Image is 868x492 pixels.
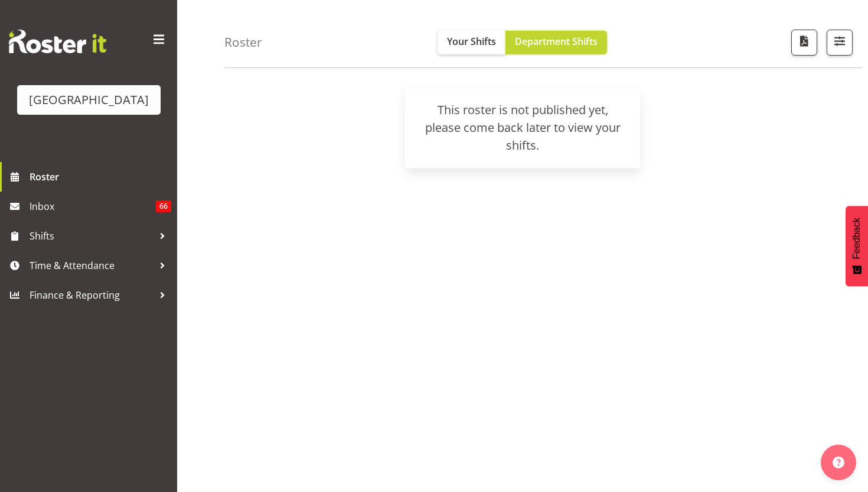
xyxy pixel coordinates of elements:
[30,168,171,186] span: Roster
[224,35,262,49] h4: Roster
[846,206,868,286] button: Feedback - Show survey
[419,101,626,154] div: This roster is not published yet, please come back later to view your shifts.
[30,227,154,245] span: Shifts
[515,35,598,48] span: Department Shifts
[791,30,817,56] button: Download a PDF of the roster according to the set date range.
[505,31,607,54] button: Department Shifts
[156,200,171,212] span: 66
[30,257,154,274] span: Time & Attendance
[827,30,853,56] button: Filter Shifts
[9,30,106,53] img: Rosterit website logo
[29,91,149,109] div: [GEOGRAPHIC_DATA]
[851,218,862,259] span: Feedback
[30,286,154,304] span: Finance & Reporting
[438,31,505,54] button: Your Shifts
[447,35,496,48] span: Your Shifts
[833,457,844,468] img: help-xxl-2.png
[30,198,156,215] span: Inbox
